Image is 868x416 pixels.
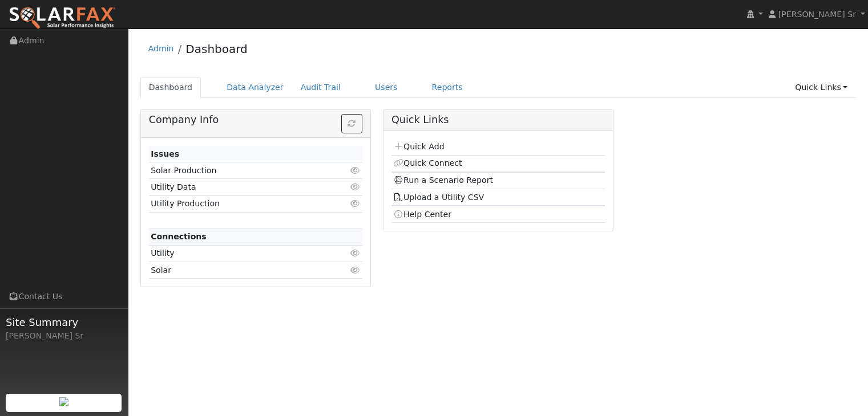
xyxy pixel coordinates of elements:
a: Dashboard [185,42,248,56]
a: Quick Add [393,142,444,151]
td: Utility [149,245,328,262]
td: Utility Data [149,179,328,195]
a: Users [366,77,406,98]
a: Reports [423,77,471,98]
td: Solar [149,262,328,279]
a: Data Analyzer [218,77,292,98]
i: Click to view [350,249,361,257]
a: Quick Links [786,77,856,98]
img: SolarFax [9,6,116,30]
a: Help Center [393,210,451,219]
td: Solar Production [149,162,328,179]
a: Audit Trail [292,77,349,98]
span: Site Summary [6,315,122,330]
strong: Connections [151,232,207,241]
div: [PERSON_NAME] Sr [6,330,122,342]
i: Click to view [350,183,361,191]
i: Click to view [350,266,361,274]
h5: Quick Links [391,114,605,126]
img: retrieve [59,397,68,406]
a: Run a Scenario Report [393,176,493,185]
i: Click to view [350,199,361,207]
a: Quick Connect [393,158,462,168]
span: [PERSON_NAME] Sr [778,10,856,19]
a: Admin [148,44,174,53]
h5: Company Info [149,114,362,126]
a: Dashboard [140,77,201,98]
a: Upload a Utility CSV [393,193,484,202]
i: Click to view [350,166,361,174]
strong: Issues [151,149,179,158]
td: Utility Production [149,195,328,212]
